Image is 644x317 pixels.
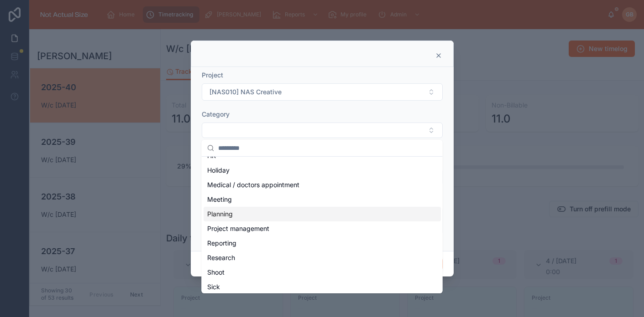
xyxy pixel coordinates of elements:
[207,239,236,248] span: Reporting
[207,253,235,262] span: Research
[207,268,225,277] span: Shoot
[207,224,269,233] span: Project management
[202,110,230,118] span: Category
[207,166,230,175] span: Holiday
[202,123,443,138] button: Select Button
[207,282,220,291] span: Sick
[202,83,443,101] button: Select Button
[207,210,233,219] span: Planning
[202,157,443,293] div: Suggestions
[207,195,232,204] span: Meeting
[202,71,223,79] span: Project
[209,87,282,97] span: [NAS010] NAS Creative
[207,180,299,189] span: Medical / doctors appointment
